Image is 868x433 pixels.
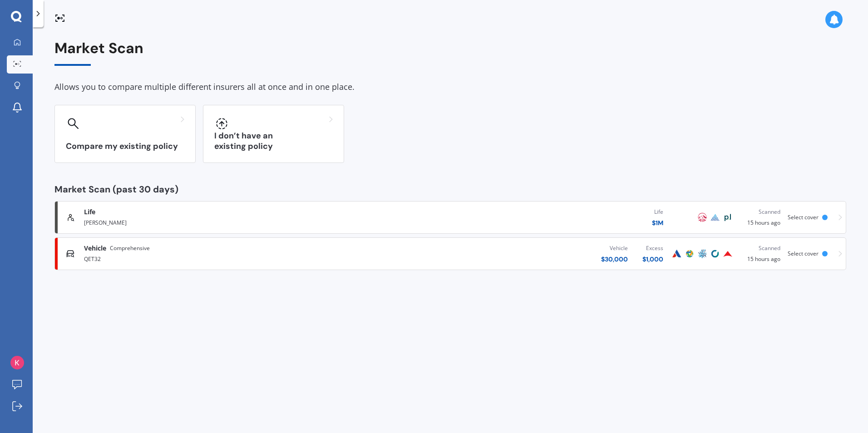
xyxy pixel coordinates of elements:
[788,250,819,257] span: Select cover
[741,244,780,253] div: Scanned
[788,213,819,221] span: Select cover
[54,185,846,194] div: Market Scan (past 30 days)
[110,244,150,253] span: Comprehensive
[710,212,720,223] img: Pinnacle Life
[66,141,184,152] h3: Compare my existing policy
[697,248,708,259] img: AMP
[54,237,846,270] a: VehicleComprehensiveQET32Vehicle$30,000Excess$1,000AutosureProtectaAMPCoveProvidentScanned15 hour...
[671,248,682,259] img: Autosure
[54,80,846,94] div: Allows you to compare multiple different insurers all at once and in one place.
[10,356,24,369] img: ACg8ocJjBdN8-VivRHBRU2sgidWMHqcWcUMoAMkyEs-i9V7rO0amGg=s96-c
[214,131,333,152] h3: I don’t have an existing policy
[741,207,780,227] div: 15 hours ago
[642,255,663,264] div: $ 1,000
[697,212,708,223] img: AIA
[601,244,628,253] div: Vehicle
[54,40,846,66] div: Market Scan
[652,207,663,216] div: Life
[722,248,733,259] img: Provident
[601,255,628,264] div: $ 30,000
[84,244,106,253] span: Vehicle
[684,248,695,259] img: Protecta
[741,244,780,264] div: 15 hours ago
[54,201,846,234] a: Life[PERSON_NAME]Life$1MAIAPinnacle LifePartners LifeScanned15 hours agoSelect cover
[84,216,368,227] div: [PERSON_NAME]
[722,212,733,223] img: Partners Life
[710,248,720,259] img: Cove
[84,207,95,216] span: Life
[84,253,368,264] div: QET32
[741,207,780,216] div: Scanned
[642,244,663,253] div: Excess
[652,218,663,227] div: $ 1M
